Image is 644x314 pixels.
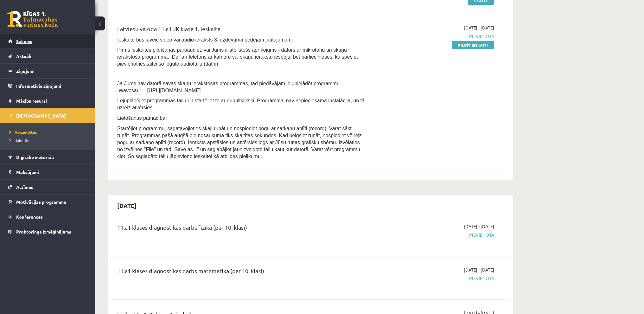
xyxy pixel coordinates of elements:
a: Aktuāli [8,49,87,63]
span: Konferences [16,214,43,220]
a: Maksājumi [8,165,87,179]
span: Aktuāli [16,53,31,59]
a: Mācību resursi [8,93,87,108]
span: [DEMOGRAPHIC_DATA] [16,113,66,119]
a: Konferences [8,209,87,224]
legend: Ziņojumi [16,64,87,78]
span: Ja Jums nav datorā savas skaņu ierakstošas programmas, tad piedāvājam lejupielādēt programmu - Wa... [117,81,342,93]
legend: Maksājumi [16,165,87,179]
span: Sākums [16,38,32,44]
span: Lietošanas pamācība! [117,115,167,121]
span: Proktoringa izmēģinājums [16,229,71,234]
a: Izlabotās [10,138,89,143]
span: Digitālie materiāli [16,154,54,160]
span: Ieskaitē būs jāveic video vai audio ieraksts 3. uzdevuma pēdējam jautājumam. [117,37,293,42]
div: 11.a1 klases diagnostikas darbs matemātikā (par 10. klasi) [117,266,365,278]
span: [DATE] - [DATE] [464,223,494,230]
div: 11.a1 klases diagnostikas darbs fizikā (par 10. klasi) [117,223,365,235]
span: Mācību resursi [16,98,47,104]
a: Atzīmes [8,180,87,194]
span: Lejuplādējiet programmas failu un startējiet to ar dubultklikšķi. Programmai nav nepieciešama ins... [117,98,365,110]
span: Pirms ieskaites pildīšanas pārbaudiet, vai Jums ir atbilstošs aprīkojums - dators ar mikrofonu un... [117,47,358,67]
a: Ziņojumi [8,64,87,78]
a: Pildīt ieskaiti [452,41,494,49]
a: Proktoringa izmēģinājums [8,224,87,239]
div: Latviešu valoda 11.a1 JK klase 1. ieskaite [117,24,365,36]
a: Rīgas 1. Tālmācības vidusskola [7,11,58,27]
a: Informatīvie ziņojumi [8,79,87,93]
span: Atzīmes [16,184,33,190]
h2: [DATE] [111,198,143,213]
span: Startējiet programmu, sagatavojieties skaļi runāt un nospiediet pogu ar sarkanu aplīti (record). ... [117,126,362,159]
span: Neizpildītās [10,130,37,135]
a: [DEMOGRAPHIC_DATA] [8,108,87,123]
legend: Informatīvie ziņojumi [16,79,87,93]
span: [DATE] - [DATE] [464,24,494,31]
a: Digitālie materiāli [8,150,87,164]
span: [DATE] - [DATE] [464,266,494,273]
a: Sākums [8,34,87,48]
a: Motivācijas programma [8,195,87,209]
span: Pievienota [375,33,494,40]
a: Neizpildītās [10,129,89,135]
span: Izlabotās [10,138,29,143]
span: Pievienota [375,232,494,238]
span: Motivācijas programma [16,199,66,205]
span: Pievienota [375,275,494,282]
